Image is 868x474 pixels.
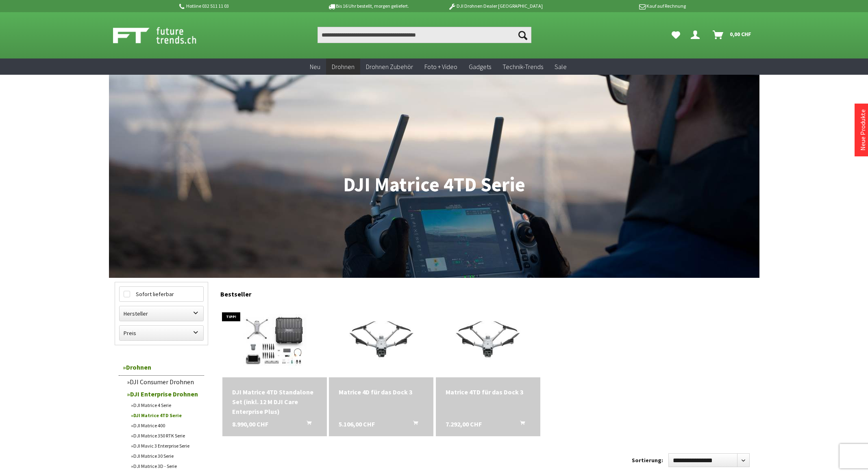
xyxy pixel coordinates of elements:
[119,359,204,376] a: Drohnen
[310,63,320,71] span: Neu
[446,419,482,429] span: 7.292,00 CHF
[318,27,531,43] input: Produkt, Marke, Kategorie, EAN, Artikelnummer…
[514,27,531,43] button: Suchen
[232,419,268,429] span: 8.990,00 CHF
[709,27,755,43] a: Warenkorb
[730,28,751,41] span: 0,00 CHF
[432,1,559,11] p: DJI Drohnen Dealer [GEOGRAPHIC_DATA]
[419,58,463,75] a: Foto + Video
[339,419,375,429] span: 5.106,00 CHF
[232,387,317,416] a: DJI Matrice 4TD Standalone Set (inkl. 12 M DJI Care Enterprise Plus) 8.990,00 CHF In den Warenkorb
[339,387,424,397] div: Matrice 4D für das Dock 3
[439,304,537,377] img: Matrice 4TD für das Dock 3
[123,376,204,388] a: DJI Consumer Drohnen
[366,63,413,71] span: Drohnen Zubehör
[127,461,204,471] a: DJI Matrice 3D - Serie
[859,109,867,151] a: Neue Produkte
[668,27,684,43] a: Meine Favoriten
[127,420,204,431] a: DJI Matrice 400
[220,282,754,302] div: Bestseller
[178,1,305,11] p: Hotline 032 511 11 03
[687,27,706,43] a: Dein Konto
[224,304,325,377] img: DJI Matrice 4TD Standalone Set (inkl. 12 M DJI Care Enterprise Plus)
[326,58,360,75] a: Drohnen
[497,58,549,75] a: Technik-Trends
[555,63,567,71] span: Sale
[120,287,203,301] label: Sofort lieferbar
[127,410,204,420] a: DJI Matrice 4TD Serie
[297,419,316,430] button: In den Warenkorb
[549,58,572,75] a: Sale
[463,58,497,75] a: Gadgets
[510,419,530,430] button: In den Warenkorb
[424,63,457,71] span: Foto + Video
[120,306,203,321] label: Hersteller
[127,451,204,461] a: DJI Matrice 30 Serie
[127,400,204,410] a: DJI Matrice 4 Serie
[123,388,204,400] a: DJI Enterprise Drohnen
[120,326,203,340] label: Preis
[632,454,663,467] label: Sortierung:
[127,431,204,441] a: DJI Matrice 350 RTK Serie
[127,441,204,451] a: DJI Mavic 3 Enterprise Serie
[304,58,326,75] a: Neu
[360,58,419,75] a: Drohnen Zubehör
[332,63,355,71] span: Drohnen
[333,304,430,377] img: Matrice 4D für das Dock 3
[446,387,531,397] a: Matrice 4TD für das Dock 3 7.292,00 CHF In den Warenkorb
[559,1,686,11] p: Kauf auf Rechnung
[232,387,317,416] div: DJI Matrice 4TD Standalone Set (inkl. 12 M DJI Care Enterprise Plus)
[339,387,424,397] a: Matrice 4D für das Dock 3 5.106,00 CHF In den Warenkorb
[305,1,432,11] p: Bis 16 Uhr bestellt, morgen geliefert.
[113,25,214,45] img: Shop Futuretrends - zur Startseite wechseln
[403,419,423,430] button: In den Warenkorb
[469,63,491,71] span: Gadgets
[446,387,531,397] div: Matrice 4TD für das Dock 3
[503,63,543,71] span: Technik-Trends
[115,175,754,195] h1: DJI Matrice 4TD Serie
